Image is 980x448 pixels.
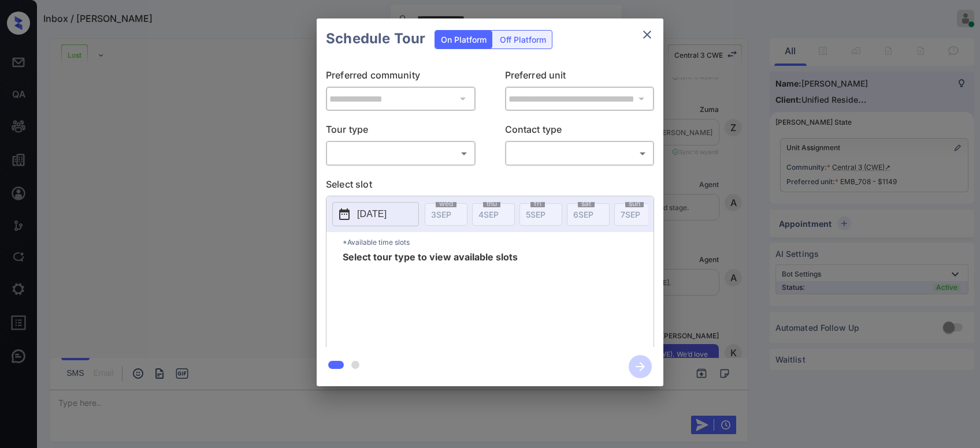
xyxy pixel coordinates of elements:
[494,31,552,48] div: Off Platform
[505,68,655,87] p: Preferred unit
[343,232,654,252] p: *Available time slots
[332,202,419,226] button: [DATE]
[326,177,654,196] p: Select slot
[326,68,476,87] p: Preferred community
[343,252,518,345] span: Select tour type to view available slots
[636,23,659,46] button: close
[326,122,476,141] p: Tour type
[505,122,655,141] p: Contact type
[357,207,387,221] p: [DATE]
[435,31,492,48] div: On Platform
[317,18,435,59] h2: Schedule Tour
